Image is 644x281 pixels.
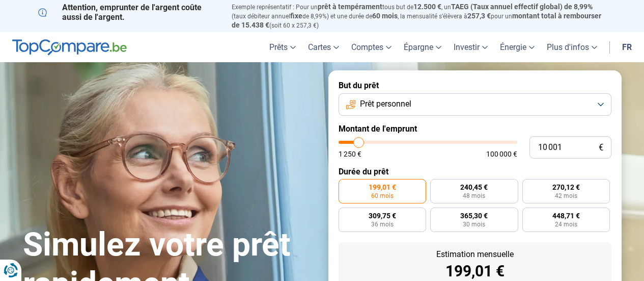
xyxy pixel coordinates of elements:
p: Attention, emprunter de l'argent coûte aussi de l'argent. [38,3,219,22]
span: 100 000 € [486,150,517,158]
span: 199,01 € [369,184,396,191]
p: Exemple représentatif : Pour un tous but de , un (taux débiteur annuel de 8,99%) et une durée de ... [232,3,606,30]
span: 60 mois [372,12,398,20]
span: 448,71 € [552,212,580,219]
span: 240,45 € [460,184,488,191]
span: 30 mois [463,221,485,227]
label: But du prêt [339,81,611,90]
a: fr [616,32,638,62]
img: TopCompare [12,39,127,56]
a: Plus d'infos [541,32,603,62]
a: Épargne [398,32,447,62]
span: 36 mois [371,221,394,227]
a: Énergie [494,32,541,62]
span: 257,3 € [467,12,491,20]
span: 1 250 € [339,150,361,158]
span: 270,12 € [552,184,580,191]
span: 60 mois [371,193,394,199]
span: prêt à tempérament [318,3,382,11]
a: Investir [447,32,494,62]
span: montant total à rembourser de 15.438 € [232,12,601,29]
span: fixe [290,12,302,20]
button: Prêt personnel [339,93,611,116]
span: 24 mois [555,221,577,227]
span: 365,30 € [460,212,488,219]
label: Montant de l'emprunt [339,124,611,134]
span: € [599,143,603,152]
a: Comptes [345,32,398,62]
a: Cartes [302,32,345,62]
a: Prêts [263,32,302,62]
span: TAEG (Taux annuel effectif global) de 8,99% [451,3,593,11]
div: 199,01 € [347,264,603,279]
span: Prêt personnel [360,98,411,110]
span: 42 mois [555,193,577,199]
label: Durée du prêt [339,167,611,176]
span: 12.500 € [413,3,441,11]
span: 309,75 € [369,212,396,219]
div: Estimation mensuelle [347,250,603,259]
span: 48 mois [463,193,485,199]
